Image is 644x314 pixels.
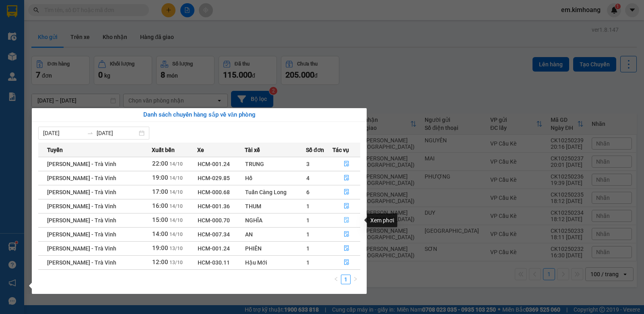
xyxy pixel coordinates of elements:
[169,246,183,251] span: 13/10
[333,186,360,199] button: file-done
[198,189,230,195] span: HCM-000.68
[367,213,397,227] div: Xem phơi
[152,146,175,154] span: Xuất bến
[331,275,341,284] button: left
[333,214,360,227] button: file-done
[334,277,339,281] span: left
[47,259,116,266] span: [PERSON_NAME] - Trà Vinh
[198,245,230,252] span: HCM-001.24
[341,275,350,284] a: 1
[47,146,63,154] span: Tuyến
[306,161,310,167] span: 3
[245,174,305,183] div: Hố
[344,259,349,266] span: file-done
[306,217,310,224] span: 1
[198,231,230,238] span: HCM-007.34
[353,277,358,281] span: right
[351,275,360,284] li: Next Page
[306,203,310,209] span: 1
[333,200,360,213] button: file-done
[245,216,305,225] div: NGHĨA
[198,203,230,209] span: HCM-001.36
[351,275,360,284] button: right
[344,175,349,181] span: file-done
[152,188,168,195] span: 17:00
[97,129,137,138] input: Đến ngày
[87,130,93,136] span: to
[344,161,349,167] span: file-done
[169,232,183,237] span: 14/10
[333,158,360,170] button: file-done
[332,146,349,154] span: Tác vụ
[344,189,349,195] span: file-done
[245,188,305,197] div: Tuấn Càng Long
[333,256,360,269] button: file-done
[198,259,230,266] span: HCM-030.11
[152,174,168,181] span: 19:00
[169,218,183,223] span: 14/10
[245,258,305,267] div: Hậu Mới
[198,217,230,224] span: HCM-000.70
[47,161,116,167] span: [PERSON_NAME] - Trà Vinh
[245,202,305,211] div: THUM
[306,189,310,195] span: 6
[333,242,360,255] button: file-done
[169,161,183,167] span: 14/10
[306,146,324,154] span: Số đơn
[152,202,168,209] span: 16:00
[344,217,349,224] span: file-done
[245,230,305,239] div: AN
[47,231,116,238] span: [PERSON_NAME] - Trà Vinh
[245,244,305,253] div: PHIÊN
[47,189,116,195] span: [PERSON_NAME] - Trà Vinh
[43,129,84,138] input: Từ ngày
[306,231,310,238] span: 1
[47,175,116,181] span: [PERSON_NAME] - Trà Vinh
[344,231,349,238] span: file-done
[169,260,183,265] span: 13/10
[341,275,351,284] li: 1
[306,245,310,252] span: 1
[169,175,183,181] span: 14/10
[306,175,310,181] span: 4
[47,217,116,224] span: [PERSON_NAME] - Trà Vinh
[331,275,341,284] li: Previous Page
[87,130,93,136] span: swap-right
[152,160,168,167] span: 22:00
[333,228,360,241] button: file-done
[245,146,260,154] span: Tài xế
[245,160,305,168] div: TRUNG
[47,245,116,252] span: [PERSON_NAME] - Trà Vinh
[197,146,204,154] span: Xe
[344,245,349,252] span: file-done
[344,203,349,209] span: file-done
[333,172,360,185] button: file-done
[198,175,230,181] span: HCM-029.85
[38,110,360,120] div: Danh sách chuyến hàng sắp về văn phòng
[152,259,168,266] span: 12:00
[169,189,183,195] span: 14/10
[198,161,230,167] span: HCM-001.24
[47,203,116,209] span: [PERSON_NAME] - Trà Vinh
[306,259,310,266] span: 1
[152,244,168,252] span: 19:00
[152,230,168,238] span: 14:00
[169,203,183,209] span: 14/10
[152,216,168,224] span: 15:00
